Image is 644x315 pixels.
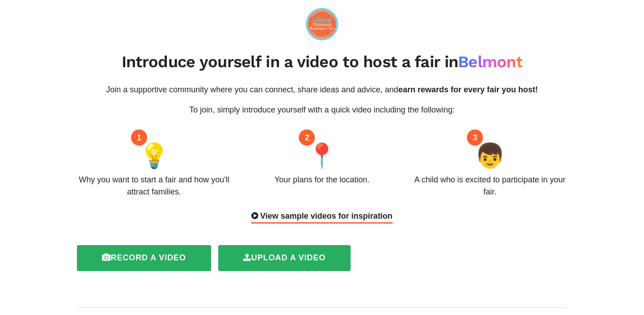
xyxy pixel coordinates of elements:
span: Belmont [458,52,522,71]
img: logo-09e7f61fd0461591446672a45e28a4aa4e3f772ea81a4ddf9c7371a8bcc222a1.png [306,8,338,40]
span: 💡 [139,138,169,174]
div: Your plans for the location. [275,174,369,186]
p: To join, simply introduce yourself with a quick video including the following: [77,104,568,116]
label: Upload a video [218,245,351,271]
div: A child who is excited to participate in your fair. [413,174,568,198]
div: 3 [467,129,483,146]
label: Record a video [77,245,211,271]
span: earn rewards for every fair you host! [398,85,538,94]
h2: Introduce yourself in a video to host a fair in [77,52,568,72]
div: Why you want to start a fair and how you'll attract families. [77,174,232,198]
div: 1 [131,129,147,146]
div: View sample videos for inspiration [251,210,392,224]
span: 👦 [475,138,505,174]
span: 📍 [307,138,337,174]
div: 2 [299,129,315,146]
p: Join a supportive community where you can connect, share ideas and advice, and [77,84,568,96]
